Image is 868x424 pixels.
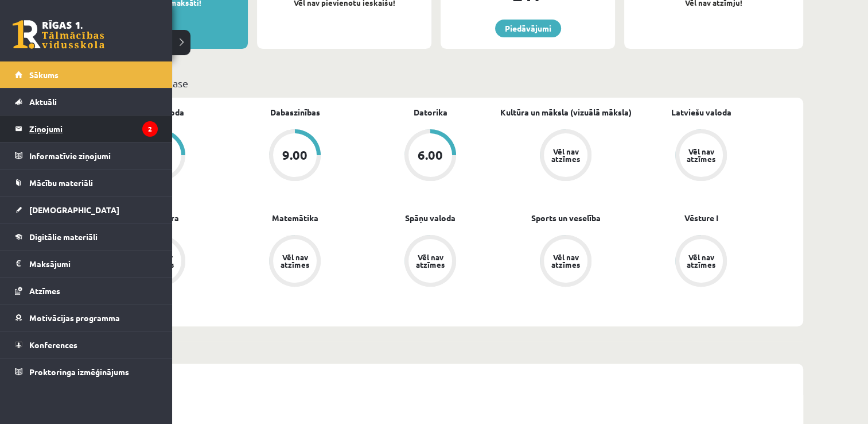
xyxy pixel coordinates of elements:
[414,253,446,268] div: Vēl nav atzīmes
[272,212,318,224] a: Matemātika
[29,313,120,323] span: Motivācijas programma
[495,20,561,37] a: Piedāvājumi
[15,277,158,304] a: Atzīmes
[29,232,98,242] span: Digitālie materiāli
[685,253,717,268] div: Vēl nav atzīmes
[15,223,158,250] a: Digitālie materiāli
[15,88,158,115] a: Aktuāli
[418,149,443,161] div: 6.00
[227,129,363,183] a: 9.00
[15,142,158,169] a: Informatīvie ziņojumi
[270,106,320,118] a: Dabaszinības
[227,235,363,289] a: Vēl nav atzīmes
[29,115,158,142] legend: Ziņojumi
[29,97,57,107] span: Aktuāli
[15,115,158,142] a: Ziņojumi2
[550,148,582,163] div: Vēl nav atzīmes
[29,250,158,277] legend: Maksājumi
[15,61,158,88] a: Sākums
[69,364,803,395] div: (08.09 - 14.09)
[685,148,717,163] div: Vēl nav atzīmes
[142,121,158,137] i: 2
[15,169,158,196] a: Mācību materiāli
[15,196,158,223] a: [DEMOGRAPHIC_DATA]
[29,340,77,350] span: Konferences
[15,250,158,277] a: Maksājumi
[363,235,498,289] a: Vēl nav atzīmes
[282,149,308,161] div: 9.00
[684,212,718,224] a: Vēsture I
[29,367,129,377] span: Proktoringa izmēģinājums
[29,178,93,188] span: Mācību materiāli
[363,129,498,183] a: 6.00
[414,106,447,118] a: Datorika
[29,205,119,215] span: [DEMOGRAPHIC_DATA]
[29,142,158,169] legend: Informatīvie ziņojumi
[73,341,799,357] p: Nedēļa
[671,106,731,118] a: Latviešu valoda
[550,253,582,268] div: Vēl nav atzīmes
[15,304,158,331] a: Motivācijas programma
[15,359,158,385] a: Proktoringa izmēģinājums
[29,70,59,80] span: Sākums
[498,129,633,183] a: Vēl nav atzīmes
[279,253,311,268] div: Vēl nav atzīmes
[15,332,158,358] a: Konferences
[531,212,601,224] a: Sports un veselība
[633,129,769,183] a: Vēl nav atzīmes
[498,235,633,289] a: Vēl nav atzīmes
[13,20,104,49] a: Rīgas 1. Tālmācības vidusskola
[405,212,456,224] a: Spāņu valoda
[73,75,799,91] p: Mācību plāns 10.b2 klase
[29,286,60,296] span: Atzīmes
[633,235,769,289] a: Vēl nav atzīmes
[500,106,632,118] a: Kultūra un māksla (vizuālā māksla)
